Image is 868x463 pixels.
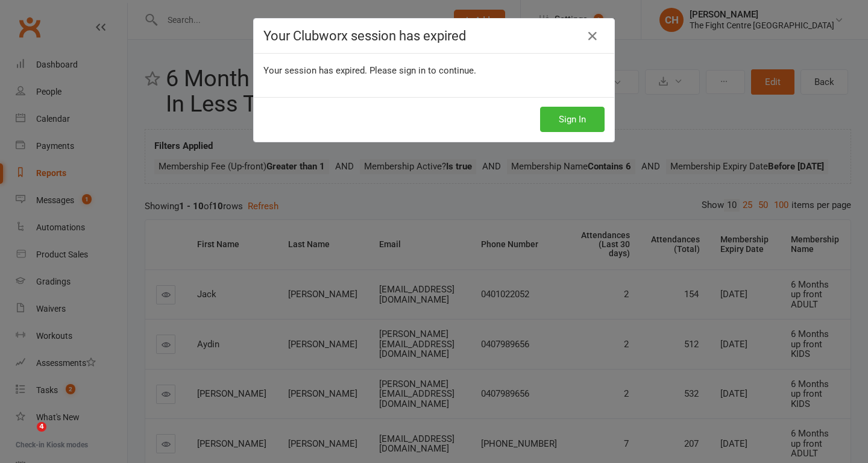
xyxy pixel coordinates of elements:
iframe: Intercom live chat [12,422,41,451]
span: Your session has expired. Please sign in to continue. [263,65,476,76]
button: Sign In [540,107,605,132]
span: 4 [37,422,46,432]
a: Close [583,27,602,46]
h4: Your Clubworx session has expired [263,28,605,43]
